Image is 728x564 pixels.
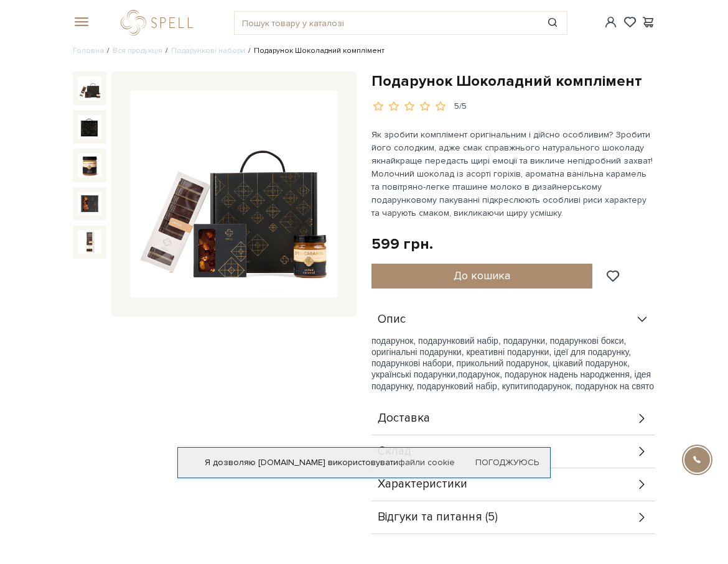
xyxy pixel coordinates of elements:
[371,234,433,254] div: 599 грн.
[113,46,162,55] a: Вся продукція
[378,512,498,523] span: Відгуки та питання (5)
[539,12,567,34] button: Пошук товару у каталозі
[78,76,101,100] img: Подарунок Шоколадний комплімент
[455,369,458,379] span: ,
[178,457,550,468] div: Я дозволяю [DOMAIN_NAME] використовувати
[378,446,411,457] span: Склад
[371,369,651,391] span: , ідея подарунку, подарунковий набір, купити
[130,90,338,298] img: Подарунок Шоколадний комплімент
[559,369,630,379] span: день народження
[78,192,101,216] img: Подарунок Шоколадний комплімент
[121,10,198,35] a: logo
[235,12,538,34] input: Пошук товару у каталозі
[454,269,510,282] span: До кошика
[371,72,655,91] h1: Подарунок Шоколадний комплімент
[73,46,104,55] a: Головна
[378,413,430,424] span: Доставка
[78,115,101,139] img: Подарунок Шоколадний комплімент
[529,381,655,391] span: подарунок, подарунок на свято
[78,230,101,254] img: Подарунок Шоколадний комплімент
[458,369,559,379] span: подарунок, подарунок на
[245,45,385,57] li: Подарунок Шоколадний комплімент
[398,457,455,468] a: файли cookie
[371,336,631,380] span: подарунок, подарунковий набір, подарунки, подарункові бокси, оригінальні подарунки, креативні под...
[371,128,655,220] p: Як зробити комплімент оригінальним і дійсно особливим? Зробити його солодким, адже смак справжньо...
[454,101,467,113] div: 5/5
[171,46,245,55] a: Подарункові набори
[378,314,406,325] span: Опис
[475,457,539,468] a: Погоджуюсь
[378,479,467,490] span: Характеристики
[78,154,101,177] img: Подарунок Шоколадний комплімент
[371,264,592,289] button: До кошика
